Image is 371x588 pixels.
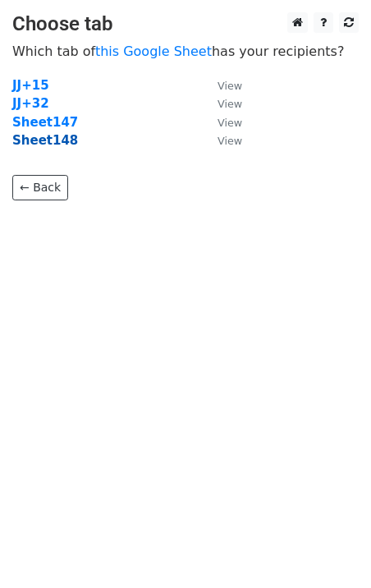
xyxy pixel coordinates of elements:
small: View [218,135,242,147]
p: Which tab of has your recipients? [12,43,359,60]
a: Sheet147 [12,115,78,130]
a: this Google Sheet [95,44,212,59]
a: Sheet148 [12,133,78,148]
a: View [201,133,242,148]
a: View [201,115,242,130]
iframe: Chat Widget [289,509,371,588]
a: View [201,78,242,93]
small: View [218,98,242,110]
a: JJ+15 [12,78,49,93]
small: View [218,80,242,92]
h3: Choose tab [12,12,359,36]
a: View [201,96,242,111]
small: View [218,117,242,129]
a: ← Back [12,175,68,200]
a: JJ+32 [12,96,49,111]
